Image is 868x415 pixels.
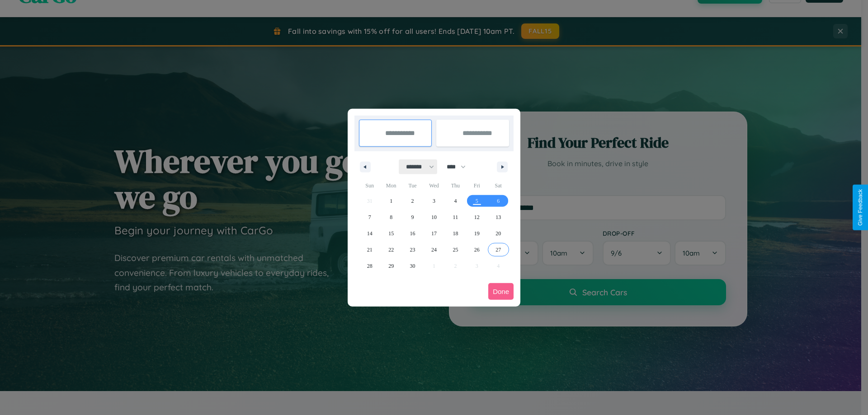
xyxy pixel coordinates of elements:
button: Done [488,283,514,300]
button: 21 [359,242,380,258]
span: Thu [445,178,466,193]
span: 18 [453,225,458,242]
button: 16 [402,225,423,242]
span: Fri [466,178,487,193]
button: 18 [445,225,466,242]
button: 7 [359,209,380,225]
button: 19 [466,225,487,242]
span: 19 [474,225,480,242]
span: 2 [411,193,414,209]
button: 17 [423,225,444,242]
button: 4 [445,193,466,209]
span: 15 [388,225,394,242]
button: 14 [359,225,380,242]
button: 26 [466,242,487,258]
span: 27 [495,242,501,258]
button: 6 [488,193,509,209]
button: 24 [423,242,444,258]
button: 13 [488,209,509,225]
span: Wed [423,178,444,193]
span: 17 [431,225,437,242]
button: 12 [466,209,487,225]
button: 8 [380,209,401,225]
span: 11 [453,209,458,225]
span: 30 [410,258,415,274]
span: Tue [402,178,423,193]
button: 15 [380,225,401,242]
button: 29 [380,258,401,274]
span: 24 [431,242,437,258]
button: 5 [466,193,487,209]
div: Give Feedback [857,189,863,226]
span: 26 [474,242,480,258]
span: 25 [453,242,458,258]
button: 20 [488,225,509,242]
button: 22 [380,242,401,258]
span: 3 [433,193,435,209]
span: 9 [411,209,414,225]
span: 1 [390,193,392,209]
button: 1 [380,193,401,209]
span: 6 [497,193,500,209]
span: 5 [476,193,478,209]
span: Mon [380,178,401,193]
span: 10 [431,209,437,225]
button: 30 [402,258,423,274]
span: 29 [388,258,394,274]
span: 21 [367,242,373,258]
span: 28 [367,258,373,274]
button: 27 [488,242,509,258]
span: 23 [410,242,415,258]
span: 22 [388,242,394,258]
span: 14 [367,225,373,242]
button: 9 [402,209,423,225]
span: 7 [368,209,371,225]
span: 4 [454,193,457,209]
button: 2 [402,193,423,209]
span: Sun [359,178,380,193]
button: 28 [359,258,380,274]
button: 11 [445,209,466,225]
span: 16 [410,225,415,242]
button: 23 [402,242,423,258]
button: 25 [445,242,466,258]
button: 10 [423,209,444,225]
span: Sat [488,178,509,193]
button: 3 [423,193,444,209]
span: 20 [495,225,501,242]
span: 12 [474,209,480,225]
span: 13 [495,209,501,225]
span: 8 [390,209,392,225]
